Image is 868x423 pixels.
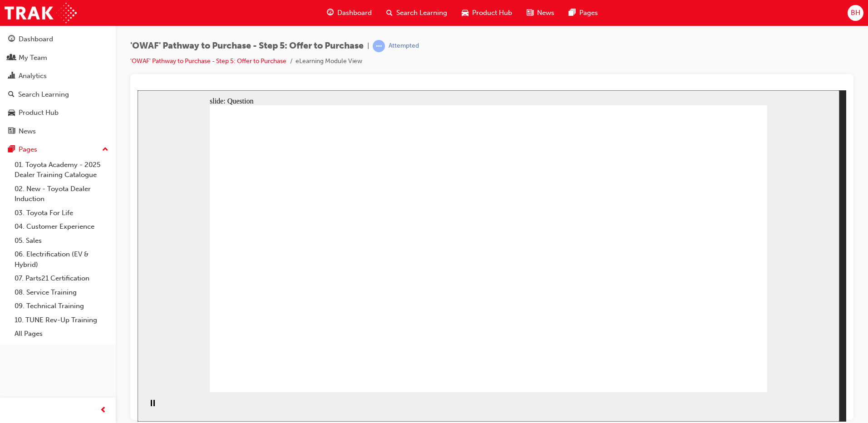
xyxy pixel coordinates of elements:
a: Dashboard [4,31,112,48]
span: News [537,8,554,18]
span: Product Hub [472,8,512,18]
div: Attempted [389,42,419,50]
span: search-icon [8,91,15,99]
a: Product Hub [4,104,112,121]
span: news-icon [527,7,533,19]
span: BH [851,8,860,18]
a: Search Learning [4,86,112,103]
div: Pages [19,144,37,155]
button: DashboardMy TeamAnalyticsSearch LearningProduct HubNews [4,29,112,141]
span: pages-icon [8,146,15,154]
span: 'OWAF' Pathway to Purchase - Step 5: Offer to Purchase [130,41,364,51]
a: Analytics [4,68,112,84]
button: Pages [4,141,112,158]
div: My Team [19,53,47,63]
span: Search Learning [396,8,447,18]
a: news-iconNews [519,4,562,22]
span: up-icon [102,144,108,156]
a: 05. Sales [11,234,112,248]
a: 10. TUNE Rev-Up Training [11,313,112,327]
div: Analytics [19,71,47,81]
span: guage-icon [8,35,15,44]
a: car-iconProduct Hub [454,4,519,22]
a: pages-iconPages [562,4,605,22]
li: eLearning Module View [296,56,362,67]
div: Dashboard [19,34,53,44]
a: 04. Customer Experience [11,220,112,234]
a: 01. Toyota Academy - 2025 Dealer Training Catalogue [11,158,112,182]
a: 09. Technical Training [11,299,112,313]
a: 02. New - Toyota Dealer Induction [11,182,112,206]
span: | [367,41,369,51]
button: Pause (Ctrl+Alt+P) [5,309,20,325]
span: pages-icon [569,7,576,19]
span: learningRecordVerb_ATTEMPT-icon [373,40,385,52]
div: playback controls [5,302,20,331]
div: News [19,126,36,137]
a: 08. Service Training [11,285,112,300]
span: car-icon [462,7,469,19]
a: News [4,123,112,140]
span: car-icon [8,109,15,117]
a: All Pages [11,327,112,341]
a: 03. Toyota For Life [11,206,112,220]
span: Dashboard [337,8,372,18]
div: Search Learning [18,89,69,100]
span: news-icon [8,128,15,136]
a: search-iconSearch Learning [379,4,454,22]
a: 'OWAF' Pathway to Purchase - Step 5: Offer to Purchase [130,57,286,65]
span: prev-icon [100,405,107,416]
a: guage-iconDashboard [320,4,379,22]
span: people-icon [8,54,15,62]
span: chart-icon [8,72,15,80]
span: search-icon [386,7,393,19]
button: BH [848,5,863,21]
div: Product Hub [19,108,59,118]
a: 06. Electrification (EV & Hybrid) [11,247,112,271]
a: 07. Parts21 Certification [11,271,112,285]
img: Trak [5,3,77,23]
a: My Team [4,49,112,66]
span: guage-icon [327,7,334,19]
span: Pages [579,8,598,18]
